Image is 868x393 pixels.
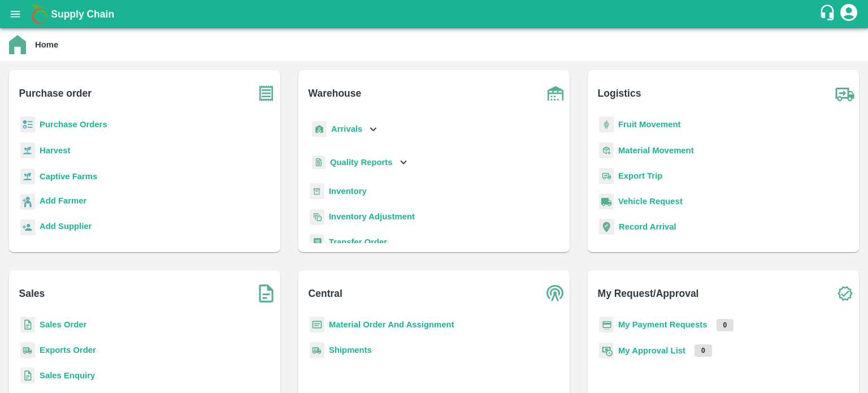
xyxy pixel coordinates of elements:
[619,222,676,231] a: Record Arrival
[40,146,70,155] a: Harvest
[40,220,92,235] a: Add Supplier
[819,4,839,24] div: customer-support
[20,168,35,185] img: harvest
[20,116,35,133] img: reciept
[599,317,614,333] img: payment
[35,40,58,49] b: Home
[310,151,410,174] div: Quality Reports
[329,320,454,329] a: Material Order And Assignment
[618,146,694,155] a: Material Movement
[20,368,35,384] img: sales
[310,317,324,333] img: centralMaterial
[329,346,372,355] a: Shipments
[331,124,362,133] b: Arrivals
[20,194,35,210] img: farmer
[599,142,614,159] img: material
[40,196,86,205] b: Add Farmer
[330,158,393,167] b: Quality Reports
[309,286,342,301] b: Central
[618,320,708,329] a: My Payment Requests
[598,85,641,101] b: Logistics
[618,171,662,180] a: Export Trip
[329,212,415,221] a: Inventory Adjustment
[599,219,614,235] img: recordArrival
[312,156,325,170] img: qualityReport
[40,320,86,329] a: Sales Order
[252,79,280,107] img: purchase
[329,187,367,196] a: Inventory
[541,79,570,107] img: warehouse
[40,371,95,380] a: Sales Enquiry
[309,85,362,101] b: Warehouse
[40,172,97,181] a: Captive Farms
[51,6,819,22] a: Supply Chain
[9,35,26,54] img: home
[310,183,324,200] img: whInventory
[839,2,859,26] div: account of current user
[252,279,280,308] img: soSales
[40,346,96,355] a: Exports Order
[717,319,734,331] p: 0
[599,342,614,359] img: approval
[599,116,614,133] img: fruit
[19,85,92,101] b: Purchase order
[599,193,614,210] img: vehicle
[40,120,107,129] a: Purchase Orders
[20,219,35,236] img: supplier
[28,3,51,25] img: logo
[40,222,92,231] b: Add Supplier
[831,279,859,308] img: check
[618,120,681,129] a: Fruit Movement
[695,344,712,357] p: 0
[312,121,327,137] img: whArrival
[40,195,86,210] a: Add Farmer
[20,317,35,333] img: sales
[310,234,324,251] img: whTransfer
[310,342,324,359] img: shipments
[831,79,859,107] img: truck
[541,279,570,308] img: central
[618,197,683,206] a: Vehicle Request
[51,8,114,20] b: Supply Chain
[310,116,380,142] div: Arrivals
[618,346,685,355] a: My Approval List
[20,142,35,159] img: harvest
[599,168,614,184] img: delivery
[598,286,699,301] b: My Request/Approval
[329,237,387,247] a: Transfer Order
[20,342,35,359] img: shipments
[2,1,28,27] button: open drawer
[310,209,324,225] img: inventory
[19,286,45,301] b: Sales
